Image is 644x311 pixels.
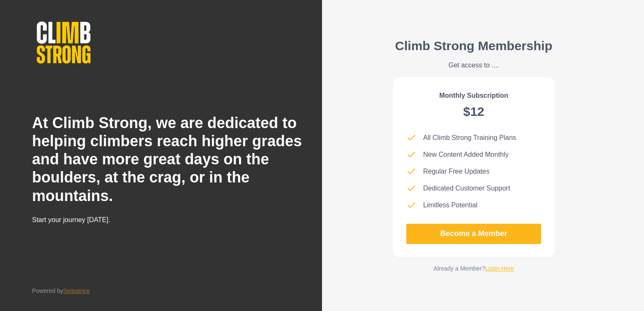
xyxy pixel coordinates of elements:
p: New Content Added Monthly [423,150,509,160]
a: Login Here [485,265,514,272]
a: Become a Member [406,224,541,244]
p: Already a Member? [434,264,514,273]
p: Dedicated Customer Support [423,183,510,193]
p: Start your journey [DATE]. [32,215,221,225]
h2: At Climb Strong, we are dedicated to helping climbers reach higher grades and have more great day... [32,114,309,205]
p: All Climb Strong Training Plans [423,133,516,143]
img: Climb Strong Logo [32,17,95,68]
p: Limitless Potential [423,200,478,210]
a: Sequence [63,287,90,294]
p: Get access to .... [395,60,552,70]
h2: $12 [463,104,484,119]
p: Regular Free Updates [423,166,489,177]
p: Powered by [32,287,90,295]
p: Monthly Subscription [439,91,508,101]
h2: Climb Strong Membership [395,38,552,54]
